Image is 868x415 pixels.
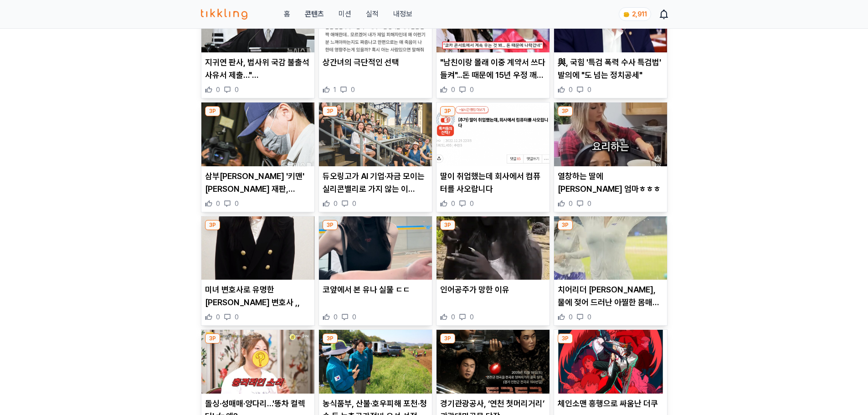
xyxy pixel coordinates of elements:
[201,216,314,280] img: 미녀 변호사로 유명한 이제연 변호사 ,,
[440,106,455,116] div: 3P
[437,216,550,280] img: 인어공주가 망한 이유
[216,85,220,94] span: 0
[351,85,355,94] span: 0
[205,283,311,309] p: 미녀 변호사로 유명한 [PERSON_NAME] 변호사 ,,
[323,220,338,230] div: 3P
[558,283,663,309] p: 치어리더 [PERSON_NAME], 물에 젖어 드러난 아찔한 몸매…흠뻑
[440,220,455,230] div: 3P
[318,216,432,326] div: 3P 코앞에서 본 유나 실물 ㄷㄷ 코앞에서 본 유나 실물 ㄷㄷ 0 0
[201,102,314,166] img: 삼부토건 '키맨' 이기훈 재판, 이일준·이응근 사건에 병합
[558,56,663,82] p: 與, 국힘 '특검 폭력 수사 특검법' 발의에 "도 넘는 정치공세"
[352,199,356,208] span: 0
[352,313,356,322] span: 0
[205,106,220,116] div: 3P
[319,330,432,394] img: 농식품부, 산불·호우피해 포천·청송 등 농촌공간정비 우선 선정
[318,102,432,212] div: 3P 듀오링고가 AI 기업·자금 모이는 실리콘밸리로 가지 않는 이유…"'이 지역'이 우리에 딱" 듀오링고가 AI 기업·자금 모이는 실리콘밸리로 가지 않는 이유…"'이 지역'이...
[366,9,379,20] a: 실적
[623,11,630,18] img: coin
[470,85,474,94] span: 0
[319,216,432,280] img: 코앞에서 본 유나 실물 ㄷㄷ
[334,313,338,322] span: 0
[393,9,412,20] a: 내정보
[554,216,667,280] img: 치어리더 김수현, 물에 젖어 드러난 아찔한 몸매…흠뻑
[554,216,668,326] div: 3P 치어리더 김수현, 물에 젖어 드러난 아찔한 몸매…흠뻑 치어리더 [PERSON_NAME], 물에 젖어 드러난 아찔한 몸매…흠뻑 0 0
[558,333,573,343] div: 3P
[587,85,591,94] span: 0
[205,56,311,82] p: 지귀연 판사, 법사위 국감 불출석 사유서 제출…"[DEMOGRAPHIC_DATA] 독립 등에 반해"
[569,313,573,322] span: 0
[235,313,239,322] span: 0
[323,333,338,343] div: 3P
[323,170,428,195] p: 듀오링고가 AI 기업·자금 모이는 실리콘밸리로 가지 않는 이유…"'이 지역'이 우리에 딱"
[451,85,455,94] span: 0
[440,283,546,296] p: 인어공주가 망한 이유
[201,216,315,326] div: 3P 미녀 변호사로 유명한 이제연 변호사 ,, 미녀 변호사로 유명한 [PERSON_NAME] 변호사 ,, 0 0
[440,333,455,343] div: 3P
[437,102,550,166] img: 딸이 취업했는데 회사에서 컴퓨터를 사오랍니다
[587,199,591,208] span: 0
[558,170,663,195] p: 열창하는 딸에 [PERSON_NAME] 엄마ㅎㅎㅎ
[305,9,324,20] a: 콘텐츠
[436,102,550,212] div: 3P 딸이 취업했는데 회사에서 컴퓨터를 사오랍니다 딸이 취업했는데 회사에서 컴퓨터를 사오랍니다 0 0
[451,313,455,322] span: 0
[437,330,550,394] img: 경기관광공사, ‘연천 첫머리거리’ 관광테마골목 단장
[216,199,220,208] span: 0
[569,85,573,94] span: 0
[201,330,314,394] img: 돌싱·성매매·양다리…'똥차 컬렉터' 女 왜?
[334,199,338,208] span: 0
[319,102,432,166] img: 듀오링고가 AI 기업·자금 모이는 실리콘밸리로 가지 않는 이유…"'이 지역'이 우리에 딱"
[440,56,546,82] p: "남친이랑 몰래 이중 계약서 쓰다 들켜"...돈 때문에 15년 우정 깨져 난리 난 오죠갱 '쿄카·이부키'
[436,216,550,326] div: 3P 인어공주가 망한 이유 인어공주가 망한 이유 0 0
[334,85,336,94] span: 1
[284,9,290,20] a: 홈
[216,313,220,322] span: 0
[554,330,667,394] img: 체인소맨 흥행으로 싸움난 더쿠
[554,102,667,166] img: 열창하는 딸에 놀란 엄마ㅎㅎㅎ
[619,7,649,21] a: coin 2,911
[235,199,239,208] span: 0
[201,9,248,20] img: 티끌링
[205,220,220,230] div: 3P
[201,102,315,212] div: 3P 삼부토건 '키맨' 이기훈 재판, 이일준·이응근 사건에 병합 삼부[PERSON_NAME] '키맨' [PERSON_NAME] 재판, [PERSON_NAME]·[PERSON_...
[451,199,455,208] span: 0
[569,199,573,208] span: 0
[323,283,428,296] p: 코앞에서 본 유나 실물 ㄷㄷ
[440,170,546,195] p: 딸이 취업했는데 회사에서 컴퓨터를 사오랍니다
[339,9,351,20] button: 미션
[470,199,474,208] span: 0
[323,106,338,116] div: 3P
[558,397,663,410] p: 체인소맨 흥행으로 싸움난 더쿠
[632,10,647,18] span: 2,911
[205,333,220,343] div: 3P
[470,313,474,322] span: 0
[205,170,311,195] p: 삼부[PERSON_NAME] '키맨' [PERSON_NAME] 재판, [PERSON_NAME]·[PERSON_NAME] 사건에 병합
[235,85,239,94] span: 0
[587,313,591,322] span: 0
[558,106,573,116] div: 3P
[323,56,428,69] p: 상간녀의 극단적인 선택
[554,102,668,212] div: 3P 열창하는 딸에 놀란 엄마ㅎㅎㅎ 열창하는 딸에 [PERSON_NAME] 엄마ㅎㅎㅎ 0 0
[558,220,573,230] div: 3P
